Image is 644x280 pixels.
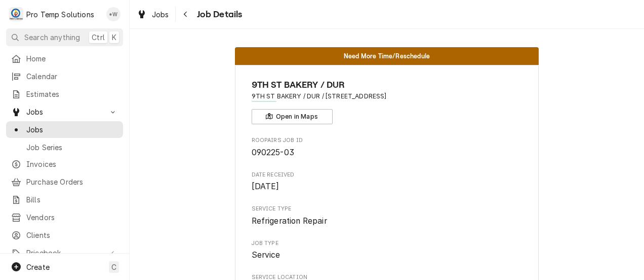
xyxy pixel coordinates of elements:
div: Job Type [252,239,522,261]
span: Create [26,263,50,271]
a: Invoices [6,156,123,172]
span: Pricebook [26,248,103,258]
span: Bills [26,194,118,205]
span: Date Received [252,171,522,179]
div: P [9,7,23,21]
button: Search anythingCtrlK [6,28,123,46]
div: Client Information [252,78,522,124]
span: Roopairs Job ID [252,136,522,145]
span: Service Type [252,215,522,227]
span: Vendors [26,212,118,223]
span: Search anything [24,32,80,43]
span: 090225-03 [252,148,294,157]
div: Pro Temp Solutions's Avatar [9,7,23,21]
div: *Kevin Williams's Avatar [106,7,120,21]
span: Calendar [26,71,118,82]
span: [DATE] [252,182,279,191]
a: Home [6,50,123,67]
a: Go to Jobs [6,103,123,120]
span: Jobs [26,124,118,135]
span: Ctrl [92,32,105,43]
button: Open in Maps [252,109,333,124]
span: Jobs [152,9,169,20]
span: Refrigeration Repair [252,216,327,226]
span: C [111,262,116,272]
a: Job Series [6,139,123,156]
div: Status [235,47,539,65]
a: Clients [6,227,123,243]
span: Date Received [252,181,522,193]
a: Bills [6,191,123,208]
div: Roopairs Job ID [252,136,522,158]
span: Purchase Orders [26,177,118,187]
span: Invoices [26,159,118,169]
span: K [112,32,116,43]
div: Pro Temp Solutions [26,9,94,20]
span: Estimates [26,89,118,99]
span: Job Type [252,249,522,261]
a: Jobs [133,6,173,23]
a: Jobs [6,121,123,138]
a: Estimates [6,86,123,102]
span: Address [252,92,522,101]
span: Roopairs Job ID [252,147,522,159]
span: Job Series [26,142,118,153]
span: Job Details [194,8,243,21]
button: Navigate back [178,6,194,22]
div: Date Received [252,171,522,193]
a: Vendors [6,209,123,226]
span: Name [252,78,522,92]
span: Clients [26,230,118,240]
a: Purchase Orders [6,173,123,190]
span: Job Type [252,239,522,248]
span: Service Type [252,205,522,213]
span: Need More Time/Reschedule [344,53,430,59]
a: Go to Pricebook [6,244,123,261]
span: Jobs [26,107,103,117]
a: Calendar [6,68,123,85]
div: Service Type [252,205,522,227]
span: Home [26,53,118,64]
span: Service [252,250,280,260]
